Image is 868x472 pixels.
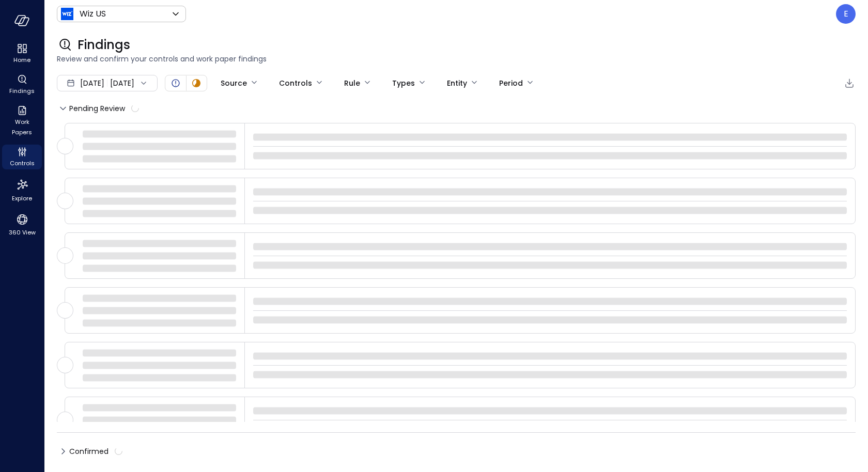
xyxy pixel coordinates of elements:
[169,77,182,89] div: Open
[80,8,106,20] p: Wiz US
[9,86,35,96] span: Findings
[57,53,856,65] span: Review and confirm your controls and work paper findings
[447,74,467,92] div: Entity
[2,103,42,138] div: Work Papers
[61,8,73,20] img: Icon
[2,176,42,204] div: Explore
[6,117,38,137] span: Work Papers
[344,74,360,92] div: Rule
[2,72,42,97] div: Findings
[80,77,104,89] span: [DATE]
[78,37,130,53] span: Findings
[836,4,856,24] div: Eleanor Yehudai
[69,443,122,460] span: Confirmed
[2,211,42,239] div: 360 View
[2,145,42,169] div: Controls
[279,74,312,92] div: Controls
[392,74,415,92] div: Types
[2,41,42,66] div: Home
[12,193,32,203] span: Explore
[10,158,35,168] span: Controls
[9,227,36,238] span: 360 View
[114,447,123,455] span: calculating...
[844,8,848,20] p: E
[499,74,523,92] div: Period
[221,74,247,92] div: Source
[131,104,139,113] span: calculating...
[69,100,139,117] span: Pending Review
[13,55,30,65] span: Home
[190,77,203,89] div: In Progress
